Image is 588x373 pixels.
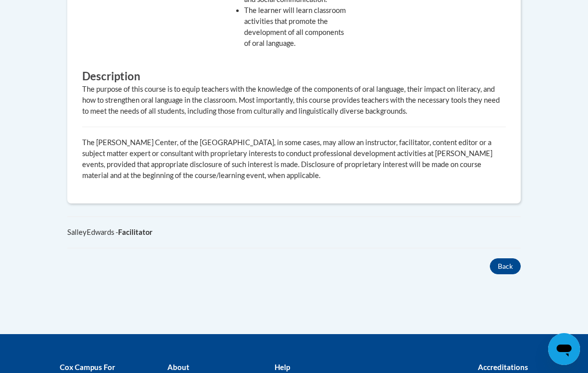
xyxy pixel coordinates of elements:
[275,363,290,372] b: Help
[60,363,115,372] b: Cox Campus For
[548,333,580,365] iframe: Button to launch messaging window
[167,363,189,372] b: About
[82,137,506,181] p: The [PERSON_NAME] Center, of the [GEOGRAPHIC_DATA], in some cases, may allow an instructor, facil...
[478,363,528,372] b: Accreditations
[490,258,521,274] button: Back
[82,84,506,117] div: The purpose of this course is to equip teachers with the knowledge of the components of oral lang...
[67,227,521,238] div: SalleyEdwards -
[244,5,346,49] li: The learner will learn classroom activities that promote the development of all components of ora...
[118,228,152,236] b: Facilitator
[82,69,506,84] h3: Description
